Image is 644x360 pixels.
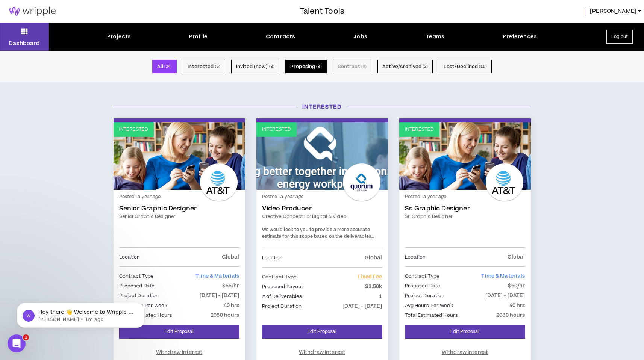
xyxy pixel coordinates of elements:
[405,213,525,220] a: Sr. Graphic Designer
[503,33,537,41] div: Preferences
[509,301,525,310] p: 40 hrs
[6,287,156,340] iframe: Intercom notifications message
[8,334,26,352] iframe: Intercom live chat
[481,272,525,280] span: Time & Materials
[299,349,345,356] span: Withdraw Interest
[262,292,302,301] p: # of Deliverables
[119,126,148,133] p: Interested
[195,272,239,280] span: Time & Materials
[262,126,291,133] p: Interested
[23,334,29,340] span: 1
[426,33,445,41] div: Teams
[215,63,220,70] small: ( 5 )
[405,301,453,310] p: Avg Hours Per Week
[262,205,382,212] a: Video Producer
[361,63,367,70] small: ( 0 )
[262,213,382,220] a: Creative Concept for Digital & Video
[119,194,239,200] p: Posted - a year ago
[342,302,382,310] p: [DATE] - [DATE]
[262,283,303,291] p: Proposed Payout
[508,253,525,261] p: Global
[405,292,445,300] p: Project Duration
[262,194,382,200] p: Posted - a year ago
[442,349,488,356] span: Withdraw Interest
[119,253,140,261] p: Location
[405,205,525,212] a: Sr. Graphic Designer
[485,292,525,300] p: [DATE] - [DATE]
[200,292,239,300] p: [DATE] - [DATE]
[231,60,279,73] button: Invited (new) (3)
[399,122,531,190] a: Interested
[222,282,239,290] p: $55/hr
[164,63,172,70] small: ( 24 )
[316,63,321,70] small: ( 3 )
[183,60,225,73] button: Interested (5)
[423,63,428,70] small: ( 2 )
[379,292,382,301] p: 1
[606,30,633,44] button: Log out
[224,301,239,310] p: 40 hrs
[496,311,525,319] p: 2080 hours
[333,60,371,73] button: Contract (0)
[508,282,525,290] p: $60/hr
[405,253,426,261] p: Location
[119,213,239,220] a: Senior Graphic Designer
[9,39,40,47] p: Dashboard
[405,194,525,200] p: Posted - a year ago
[108,103,536,111] h3: Interested
[285,60,327,73] button: Proposing (3)
[405,325,525,339] a: Edit Proposal
[152,60,177,73] button: All (24)
[211,311,239,319] p: 2080 hours
[262,302,302,310] p: Project Duration
[119,325,239,339] a: Edit Proposal
[353,33,367,41] div: Jobs
[365,283,382,291] p: $3.50k
[262,254,283,262] p: Location
[119,282,155,290] p: Proposed Rate
[405,282,441,290] p: Proposed Rate
[300,6,344,17] h3: Talent Tools
[114,122,245,190] a: Interested
[269,63,274,70] small: ( 3 )
[405,272,440,280] p: Contract Type
[590,7,636,15] span: [PERSON_NAME]
[439,60,491,73] button: Lost/Declined (11)
[262,227,374,246] span: We would look to you to provide a more accurate estimate for this scope based on the deliverables...
[189,33,208,41] div: Profile
[365,254,382,262] p: Global
[358,273,382,281] span: Fixed Fee
[479,63,487,70] small: ( 11 )
[405,126,434,133] p: Interested
[256,122,388,190] a: Interested
[222,253,239,261] p: Global
[119,301,167,310] p: Avg Hours Per Week
[262,273,297,281] p: Contract Type
[119,272,154,280] p: Contract Type
[405,311,458,319] p: Total Estimated Hours
[377,60,433,73] button: Active/Archived (2)
[119,205,239,212] a: Senior Graphic Designer
[156,349,202,356] span: Withdraw Interest
[266,33,295,41] div: Contracts
[262,325,382,339] a: Edit Proposal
